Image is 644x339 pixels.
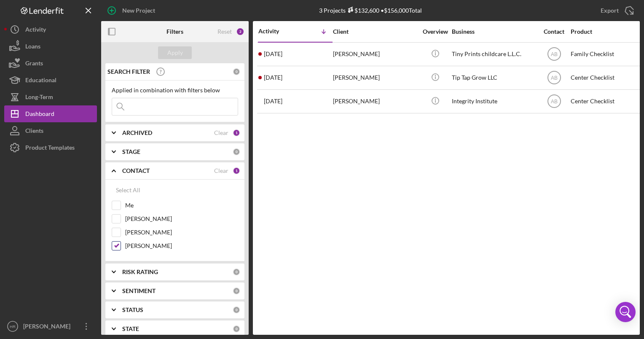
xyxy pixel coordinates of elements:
[538,28,570,35] div: Contact
[125,228,238,237] label: [PERSON_NAME]
[452,43,536,65] div: Tiny Prints childcare L.L.C.
[125,242,238,250] label: [PERSON_NAME]
[4,139,97,156] button: Product Templates
[122,307,143,313] b: STATUS
[25,38,40,57] div: Loans
[419,28,451,35] div: Overview
[4,38,97,55] button: Loans
[4,21,97,38] button: Activity
[116,182,140,199] div: Select All
[452,67,536,89] div: Tip Tap Grow LLC
[233,129,240,137] div: 1
[601,2,619,19] div: Export
[452,28,536,35] div: Business
[25,89,53,108] div: Long-Term
[550,99,557,105] text: AB
[214,167,228,174] div: Clear
[333,43,417,65] div: [PERSON_NAME]
[122,167,150,174] b: CONTACT
[112,182,145,199] button: Select All
[4,89,97,105] button: Long-Term
[550,75,557,81] text: AB
[233,148,240,156] div: 0
[592,2,640,19] button: Export
[333,67,417,89] div: [PERSON_NAME]
[122,129,152,136] b: ARCHIVED
[10,324,16,329] text: HR
[319,7,422,14] div: 3 Projects • $156,000 Total
[258,28,295,35] div: Activity
[233,68,240,75] div: 0
[233,268,240,276] div: 0
[346,7,379,14] div: $132,600
[25,72,56,91] div: Educational
[615,302,636,322] div: Open Intercom Messenger
[122,148,140,155] b: STAGE
[158,46,192,59] button: Apply
[233,167,240,175] div: 1
[4,122,97,139] button: Clients
[4,105,97,122] button: Dashboard
[333,90,417,113] div: [PERSON_NAME]
[264,98,282,105] time: 2025-08-08 17:41
[264,74,282,81] time: 2025-09-05 19:34
[333,28,417,35] div: Client
[122,269,158,275] b: RISK RATING
[167,46,183,59] div: Apply
[25,55,43,74] div: Grants
[550,51,557,57] text: AB
[25,122,43,141] div: Clients
[264,51,282,57] time: 2025-09-08 19:07
[25,21,46,40] div: Activity
[122,2,155,19] div: New Project
[236,27,244,36] div: 2
[4,55,97,72] button: Grants
[233,325,240,333] div: 0
[112,87,238,94] div: Applied in combination with filters below
[21,318,76,337] div: [PERSON_NAME]
[233,306,240,314] div: 0
[25,139,75,158] div: Product Templates
[452,90,536,113] div: Integrity Institute
[217,28,232,35] div: Reset
[107,68,150,75] b: SEARCH FILTER
[101,2,164,19] button: New Project
[25,105,54,124] div: Dashboard
[4,318,97,335] button: HR[PERSON_NAME]
[214,129,228,136] div: Clear
[166,28,183,35] b: Filters
[233,287,240,295] div: 0
[4,72,97,89] button: Educational
[125,215,238,223] label: [PERSON_NAME]
[125,201,238,210] label: Me
[122,326,139,332] b: STATE
[122,288,156,294] b: SENTIMENT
